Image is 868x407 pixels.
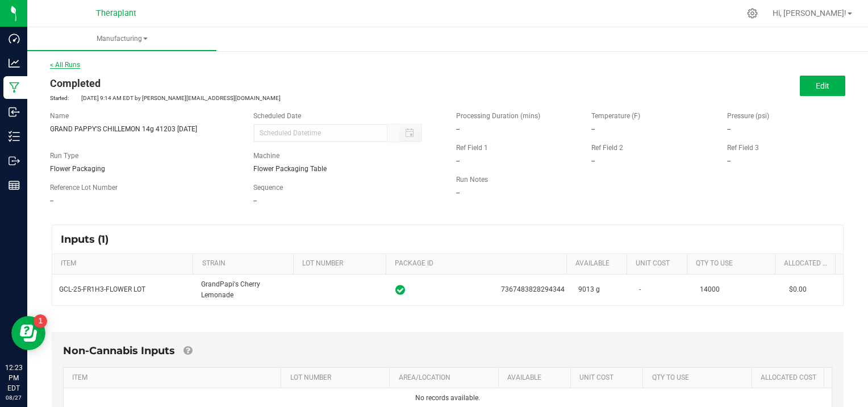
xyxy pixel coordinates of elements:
[9,180,20,191] inline-svg: Reports
[596,285,600,293] span: g
[727,125,731,133] span: --
[761,373,820,383] a: Allocated CostSortable
[290,373,386,383] a: LOT NUMBERSortable
[579,373,639,383] a: Unit CostSortable
[501,284,565,295] span: 7367483828294344
[201,280,260,299] span: GrandPapi's Cherry Lemonade
[253,197,257,205] span: --
[63,344,175,357] span: Non-Cannabis Inputs
[700,285,720,293] span: 14000
[72,373,277,383] a: ITEMSortable
[789,285,807,293] span: $0.00
[456,189,460,197] span: --
[9,131,20,142] inline-svg: Inventory
[9,106,20,118] inline-svg: Inbound
[50,94,81,102] span: Started:
[183,344,192,357] a: Add Non-Cannabis items that were also consumed in the run (e.g. gloves and packaging); Also add N...
[591,157,595,165] span: --
[50,112,69,120] span: Name
[800,76,845,96] button: Edit
[395,283,405,297] span: In Sync
[9,57,20,69] inline-svg: Analytics
[50,197,53,205] span: --
[456,125,460,133] span: --
[50,184,118,192] span: Reference Lot Number
[5,363,22,393] p: 12:23 PM EDT
[302,259,381,268] a: LOT NUMBERSortable
[61,233,120,246] span: Inputs (1)
[253,165,327,173] span: Flower Packaging Table
[591,112,640,120] span: Temperature (F)
[50,94,439,102] p: [DATE] 9:14 AM EDT by [PERSON_NAME][EMAIL_ADDRESS][DOMAIN_NAME]
[9,33,20,44] inline-svg: Dashboard
[50,76,439,91] div: Completed
[399,373,494,383] a: AREA/LOCATIONSortable
[727,144,759,152] span: Ref Field 3
[639,285,641,293] span: -
[253,184,283,192] span: Sequence
[696,259,771,268] a: QTY TO USESortable
[5,393,22,402] p: 08/27
[9,155,20,167] inline-svg: Outbound
[773,9,846,18] span: Hi, [PERSON_NAME]!
[50,165,105,173] span: Flower Packaging
[50,151,78,161] span: Run Type
[253,112,301,120] span: Scheduled Date
[395,259,562,268] a: PACKAGE IDSortable
[784,259,831,268] a: Allocated CostSortable
[456,176,488,184] span: Run Notes
[202,259,289,268] a: STRAINSortable
[456,112,540,120] span: Processing Duration (mins)
[50,125,197,133] span: GRAND PAPPY'S CHILLEMON 14g 41203 [DATE]
[591,125,595,133] span: --
[727,157,731,165] span: --
[9,82,20,93] inline-svg: Manufacturing
[652,373,748,383] a: QTY TO USESortable
[507,373,566,383] a: AVAILABLESortable
[96,9,136,18] span: Theraplant
[727,112,769,120] span: Pressure (psi)
[456,157,460,165] span: --
[59,285,145,293] span: GCL-25-FR1H3-FLOWER LOT
[27,27,216,51] a: Manufacturing
[34,314,47,328] iframe: Resource center unread badge
[11,316,45,350] iframe: Resource center
[636,259,682,268] a: Unit CostSortable
[575,259,622,268] a: AVAILABLESortable
[61,259,189,268] a: ITEMSortable
[591,144,623,152] span: Ref Field 2
[745,8,759,19] div: Manage settings
[578,285,594,293] span: 9013
[253,152,279,160] span: Machine
[50,61,80,69] a: < All Runs
[27,34,216,44] span: Manufacturing
[456,144,488,152] span: Ref Field 1
[816,81,829,90] span: Edit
